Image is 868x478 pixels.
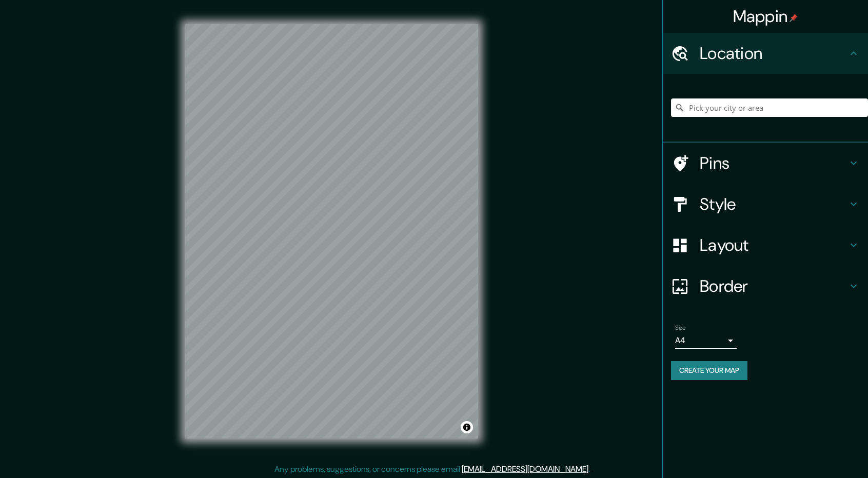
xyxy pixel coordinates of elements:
p: Any problems, suggestions, or concerns please email . [274,463,590,475]
h4: Pins [700,153,847,173]
div: Style [663,184,868,225]
a: [EMAIL_ADDRESS][DOMAIN_NAME] [462,464,588,474]
div: Border [663,266,868,307]
div: . [591,463,594,475]
img: pin-icon.png [790,14,798,22]
h4: Mappin [733,6,798,27]
h4: Layout [700,235,847,255]
div: Pins [663,143,868,184]
h4: Location [700,43,847,64]
div: . [590,463,591,475]
div: Location [663,33,868,74]
input: Pick your city or area [671,98,868,117]
div: Layout [663,225,868,266]
h4: Border [700,276,847,296]
h4: Style [700,194,847,214]
div: A4 [675,332,737,349]
canvas: Map [185,24,478,439]
button: Create your map [671,361,747,380]
label: Size [675,324,686,332]
button: Toggle attribution [461,421,473,433]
